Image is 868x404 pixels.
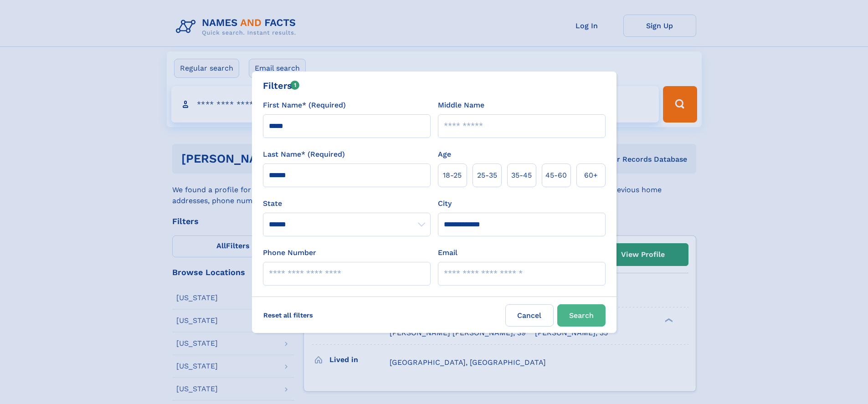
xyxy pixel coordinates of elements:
span: 60+ [584,170,598,181]
span: 45‑60 [545,170,567,181]
span: 25‑35 [477,170,497,181]
label: Phone Number [263,247,316,258]
label: Cancel [505,304,554,327]
label: Last Name* (Required) [263,149,345,160]
label: Email [438,247,457,258]
span: 35‑45 [511,170,532,181]
button: Search [557,304,606,327]
label: State [263,198,431,209]
label: Reset all filters [257,304,319,326]
label: First Name* (Required) [263,100,346,111]
label: City [438,198,452,209]
label: Middle Name [438,100,484,111]
label: Age [438,149,451,160]
span: 18‑25 [443,170,462,181]
div: Filters [263,79,300,92]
